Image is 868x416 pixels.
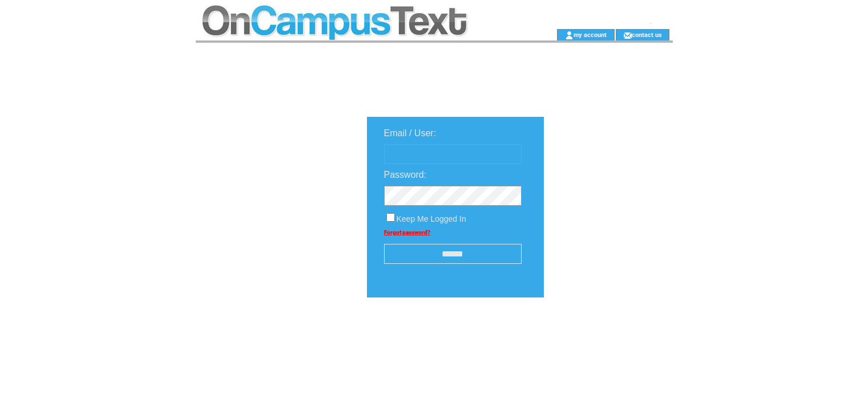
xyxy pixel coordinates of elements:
[574,31,607,38] a: my account
[384,229,430,235] a: Forgot password?
[384,170,427,180] span: Password:
[623,31,632,40] img: contact_us_icon.gif;jsessionid=FCDC2AD757DF0AB6CB8C8F52BF3816BA
[632,31,662,38] a: contact us
[384,128,437,138] span: Email / User:
[397,214,466,223] span: Keep Me Logged In
[577,326,634,340] img: transparent.png;jsessionid=FCDC2AD757DF0AB6CB8C8F52BF3816BA
[565,31,574,40] img: account_icon.gif;jsessionid=FCDC2AD757DF0AB6CB8C8F52BF3816BA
